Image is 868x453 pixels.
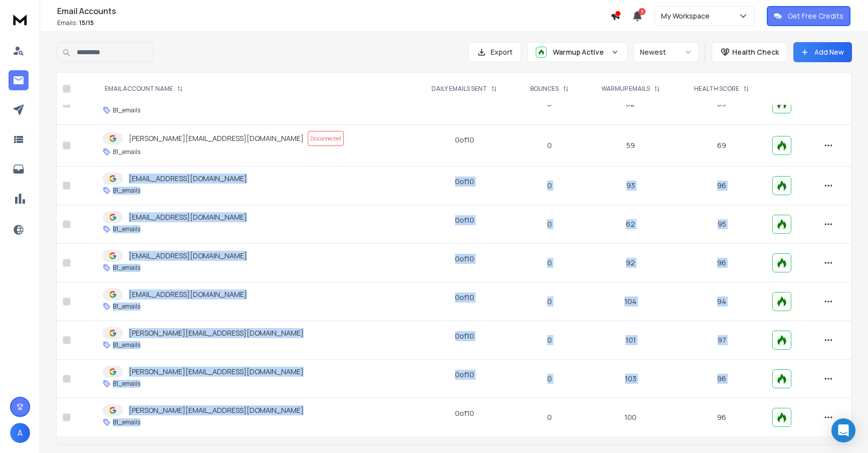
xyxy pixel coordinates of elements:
p: [EMAIL_ADDRESS][DOMAIN_NAME] [129,212,247,222]
td: 96 [677,167,766,205]
p: [PERSON_NAME][EMAIL_ADDRESS][DOMAIN_NAME] [129,328,304,338]
p: Emails : [57,19,610,27]
p: 0 [522,219,578,229]
p: BOUNCES [530,85,559,93]
p: B1_emails [113,341,140,349]
p: HEALTH SCORE [694,85,739,93]
button: Health Check [712,42,787,62]
p: Warmup Active [553,47,607,57]
p: 0 [522,258,578,268]
button: A [10,423,30,443]
p: Health Check [732,47,779,57]
p: B1_emails [113,148,140,156]
td: 96 [677,398,766,437]
div: 0 of 10 [455,370,474,380]
div: 0 of 10 [455,292,474,303]
div: 0 of 10 [455,177,474,187]
p: B1_emails [113,106,140,114]
p: [EMAIL_ADDRESS][DOMAIN_NAME] [129,251,247,261]
p: 0 [522,296,578,307]
div: Open Intercom Messenger [831,418,855,442]
p: [EMAIL_ADDRESS][DOMAIN_NAME] [129,289,247,299]
div: 0 of 10 [455,254,474,264]
p: B1_emails [113,225,140,233]
p: B1_emails [113,187,140,195]
p: WARMUP EMAILS [601,85,650,93]
p: Get Free Credits [788,11,843,21]
h1: Email Accounts [57,5,610,17]
p: [PERSON_NAME][EMAIL_ADDRESS][DOMAIN_NAME] [129,133,304,143]
td: 69 [677,125,766,167]
span: Disconnected [308,131,344,146]
p: My Workspace [661,11,714,21]
td: 59 [584,125,677,167]
p: DAILY EMAILS SENT [431,85,487,93]
button: Export [468,42,521,62]
button: Newest [633,42,699,62]
td: 104 [584,282,677,321]
td: 93 [584,167,677,205]
span: 15 / 15 [79,19,94,27]
td: 96 [677,244,766,282]
td: 94 [677,282,766,321]
td: 103 [584,360,677,398]
div: 0 of 10 [455,135,474,145]
span: 3 [638,8,645,15]
div: 0 of 10 [455,408,474,418]
p: B1_emails [113,418,140,426]
p: 0 [522,335,578,345]
div: EMAIL ACCOUNT NAME [105,85,183,93]
p: [PERSON_NAME][EMAIL_ADDRESS][DOMAIN_NAME] [129,405,304,415]
td: 97 [677,321,766,360]
p: 0 [522,140,578,150]
p: [PERSON_NAME][EMAIL_ADDRESS][DOMAIN_NAME] [129,367,304,377]
div: 0 of 10 [455,215,474,225]
button: Get Free Credits [767,6,850,26]
img: logo [10,10,30,29]
p: B1_emails [113,264,140,272]
td: 101 [584,321,677,360]
p: [EMAIL_ADDRESS][DOMAIN_NAME] [129,174,247,184]
p: B1_emails [113,303,140,311]
td: 92 [584,244,677,282]
p: B1_emails [113,380,140,388]
td: 95 [677,205,766,244]
td: 96 [677,360,766,398]
td: 100 [584,398,677,437]
p: 0 [522,374,578,384]
div: 0 of 10 [455,331,474,341]
p: 0 [522,181,578,191]
td: 62 [584,205,677,244]
button: Add New [793,42,852,62]
p: 0 [522,412,578,422]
